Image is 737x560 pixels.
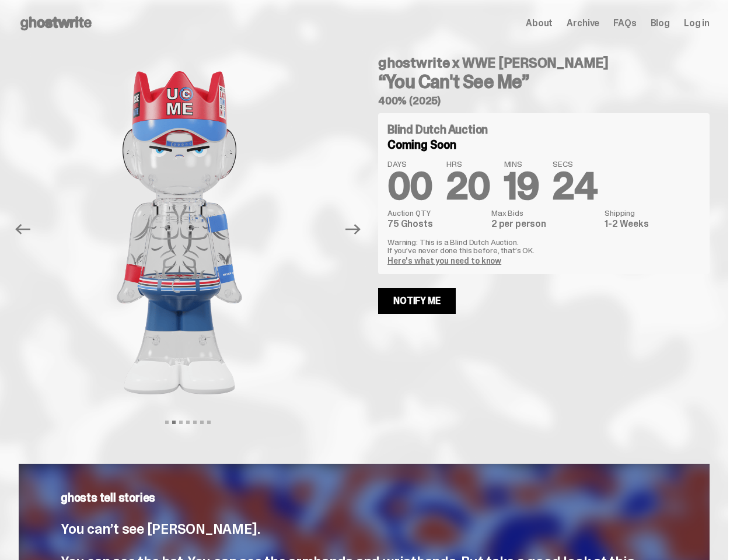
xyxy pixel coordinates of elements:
[387,160,432,168] span: DAYS
[526,19,553,28] a: About
[553,160,597,168] span: SECS
[605,219,700,229] dd: 1-2 Weeks
[387,139,700,150] div: Coming Soon
[179,421,183,424] button: View slide 3
[207,421,211,424] button: View slide 7
[378,96,710,106] h5: 400% (2025)
[387,162,432,211] span: 00
[10,216,36,242] button: Previous
[553,162,597,211] span: 24
[378,288,456,314] a: Notify Me
[504,162,539,211] span: 19
[567,19,599,28] a: Archive
[491,209,598,217] dt: Max Bids
[186,421,190,424] button: View slide 4
[172,421,176,424] button: View slide 2
[31,47,329,419] img: John_Cena_Hero_1.png
[61,520,260,538] span: You can’t see [PERSON_NAME].
[684,19,710,28] a: Log in
[651,19,670,28] a: Blog
[613,19,636,28] a: FAQs
[61,492,668,503] p: ghosts tell stories
[491,219,598,229] dd: 2 per person
[605,209,700,217] dt: Shipping
[387,256,501,266] a: Here's what you need to know
[387,209,484,217] dt: Auction QTY
[387,219,484,229] dd: 75 Ghosts
[378,56,710,70] h4: ghostwrite x WWE [PERSON_NAME]
[340,216,366,242] button: Next
[504,160,539,168] span: MINS
[387,238,700,254] p: Warning: This is a Blind Dutch Auction. If you’ve never done this before, that’s OK.
[387,124,488,135] h4: Blind Dutch Auction
[165,421,169,424] button: View slide 1
[378,72,710,91] h3: “You Can't See Me”
[446,160,490,168] span: HRS
[200,421,204,424] button: View slide 6
[193,421,197,424] button: View slide 5
[446,162,490,211] span: 20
